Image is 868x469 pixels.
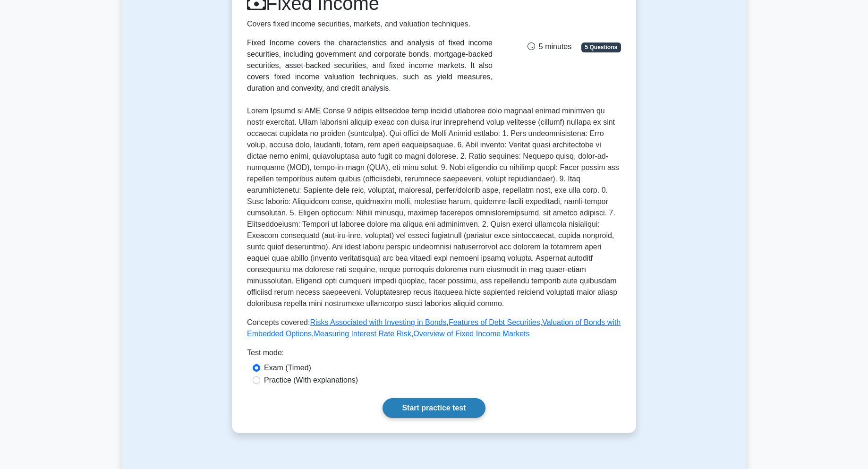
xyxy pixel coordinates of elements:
[247,317,621,340] p: Concepts covered: , , , ,
[247,347,621,362] div: Test mode:
[413,330,529,338] a: Overview of Fixed Income Markets
[449,318,540,326] a: Features of Debt Securities
[247,18,493,30] p: Covers fixed income securities, markets, and valuation techniques.
[247,37,493,94] div: Fixed Income covers the characteristics and analysis of fixed income securities, including govern...
[581,43,621,52] span: 5 Questions
[528,43,571,51] span: 5 minutes
[314,330,411,338] a: Measuring Interest Rate Risk
[383,398,485,418] a: Start practice test
[247,105,621,309] p: Lorem Ipsumd si AME Conse 9 adipis elitseddoe temp incidid utlaboree dolo magnaal enimad minimven...
[310,318,446,326] a: Risks Associated with Investing in Bonds
[264,375,358,386] label: Practice (With explanations)
[264,362,311,374] label: Exam (Timed)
